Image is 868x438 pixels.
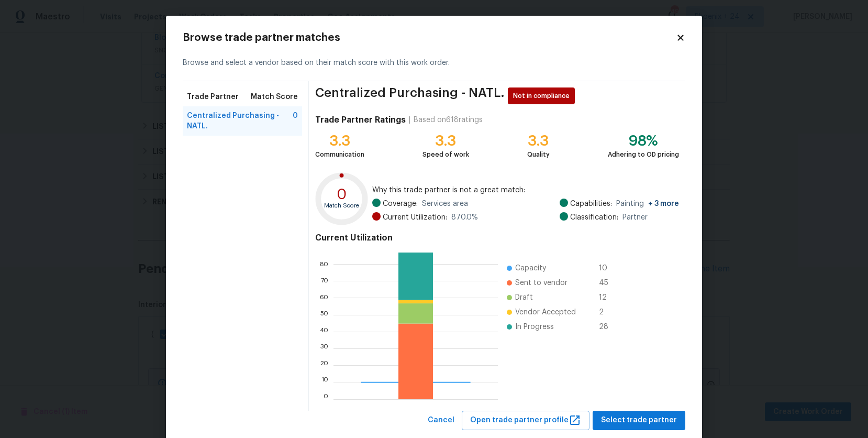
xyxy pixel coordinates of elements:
span: Sent to vendor [515,278,567,288]
span: 10 [599,263,616,273]
div: Speed of work [422,149,469,160]
span: Select trade partner [601,414,677,427]
text: Match Score [324,203,359,209]
div: 3.3 [527,136,550,146]
button: Select trade partner [593,411,685,430]
text: 20 [320,362,328,368]
span: Capacity [515,263,546,273]
button: Open trade partner profile [462,411,589,430]
text: 10 [321,379,328,386]
text: 50 [320,312,328,318]
div: Browse and select a vendor based on their match score with this work order. [183,45,685,81]
h2: Browse trade partner matches [183,32,676,43]
span: Coverage: [383,199,418,209]
text: 0 [324,396,328,402]
span: 0 [293,111,298,132]
span: 12 [599,292,616,303]
text: 30 [320,345,328,352]
span: Centralized Purchasing - NATL. [315,87,505,104]
span: Classification: [570,212,618,223]
span: Trade Partner [187,92,239,102]
div: 3.3 [315,136,364,146]
div: | [406,115,414,125]
div: 3.3 [422,136,469,146]
div: Quality [527,149,550,160]
span: Match Score [251,92,298,102]
text: 70 [320,278,328,284]
span: Vendor Accepted [515,307,576,317]
span: 28 [599,322,616,332]
span: Centralized Purchasing - NATL. [187,111,293,132]
span: In Progress [515,322,554,332]
div: 98% [608,136,679,146]
h4: Trade Partner Ratings [315,115,406,125]
span: 2 [599,307,616,317]
span: + 3 more [648,200,679,207]
span: Draft [515,292,533,303]
div: Adhering to OD pricing [608,149,679,160]
div: Communication [315,149,364,160]
text: 0 [337,187,347,202]
button: Cancel [424,411,459,430]
div: Based on 618 ratings [414,115,483,125]
text: 80 [319,261,328,267]
span: Why this trade partner is not a great match: [372,185,679,195]
span: Cancel [428,414,454,427]
span: Painting [616,199,679,209]
span: Current Utilization: [383,212,447,223]
span: 870.0 % [451,212,478,223]
span: 45 [599,278,616,288]
text: 40 [319,328,328,335]
span: Capabilities: [570,199,612,209]
span: Services area [422,199,468,209]
span: Open trade partner profile [470,414,581,427]
span: Partner [622,212,648,223]
h4: Current Utilization [315,233,679,243]
span: Not in compliance [513,91,574,101]
text: 60 [319,295,328,301]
